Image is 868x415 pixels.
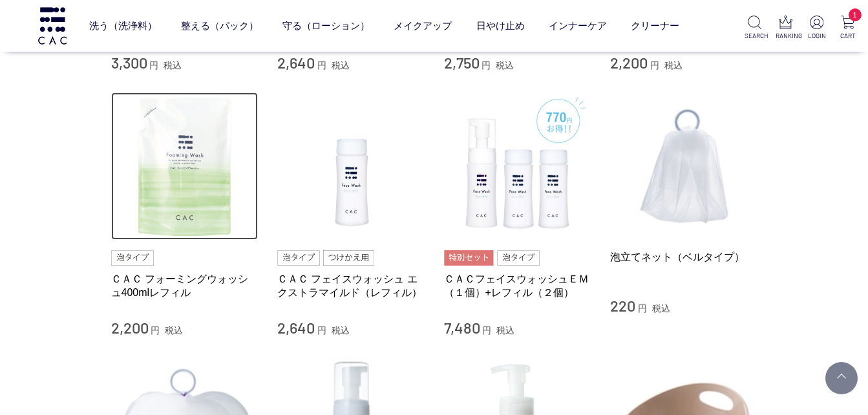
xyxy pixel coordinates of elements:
span: 税込 [165,325,183,335]
img: ＣＡＣ フェイスウォッシュ エクストラマイルド（レフィル） [277,92,425,240]
a: LOGIN [807,16,827,41]
span: 2,200 [111,318,149,337]
img: ＣＡＣフェイスウォッシュＥＭ（１個）+レフィル（２個） [444,92,591,240]
p: SEARCH [745,31,765,41]
p: RANKING [776,31,796,41]
span: 1 [849,8,862,21]
img: 泡立てネット（ベルタイプ） [610,92,757,240]
a: インナーケア [549,8,607,43]
a: SEARCH [745,16,765,41]
span: 220 [610,296,635,315]
span: 円 [151,325,160,335]
a: ＣＡＣフェイスウォッシュＥＭ（１個）+レフィル（２個） [444,272,591,300]
span: 円 [317,325,326,335]
img: 特別セット [444,250,494,266]
a: RANKING [776,16,796,41]
span: 税込 [496,325,514,335]
img: つけかえ用 [323,250,374,266]
a: メイクアップ [394,8,452,43]
img: 泡タイプ [277,250,320,266]
img: logo [36,7,69,44]
p: LOGIN [807,31,827,41]
a: 整える（パック） [181,8,259,43]
span: 2,640 [277,318,315,337]
span: 税込 [332,325,350,335]
img: 泡タイプ [497,250,540,266]
span: 円 [638,303,647,314]
a: ＣＡＣ フェイスウォッシュ エクストラマイルド（レフィル） [277,272,425,300]
span: 円 [482,325,491,335]
img: 泡タイプ [111,250,154,266]
p: CART [838,31,858,41]
a: 洗う（洗浄料） [89,8,157,43]
span: 税込 [652,303,670,314]
img: ＣＡＣ フォーミングウォッシュ400mlレフィル [111,92,259,240]
a: 1 CART [838,16,858,41]
a: 泡立てネット（ベルタイプ） [610,250,757,264]
a: ＣＡＣ フォーミングウォッシュ400mlレフィル [111,272,259,300]
a: 日やけ止め [476,8,525,43]
a: クリーナー [631,8,679,43]
a: 守る（ローション） [282,8,370,43]
span: 7,480 [444,318,480,337]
